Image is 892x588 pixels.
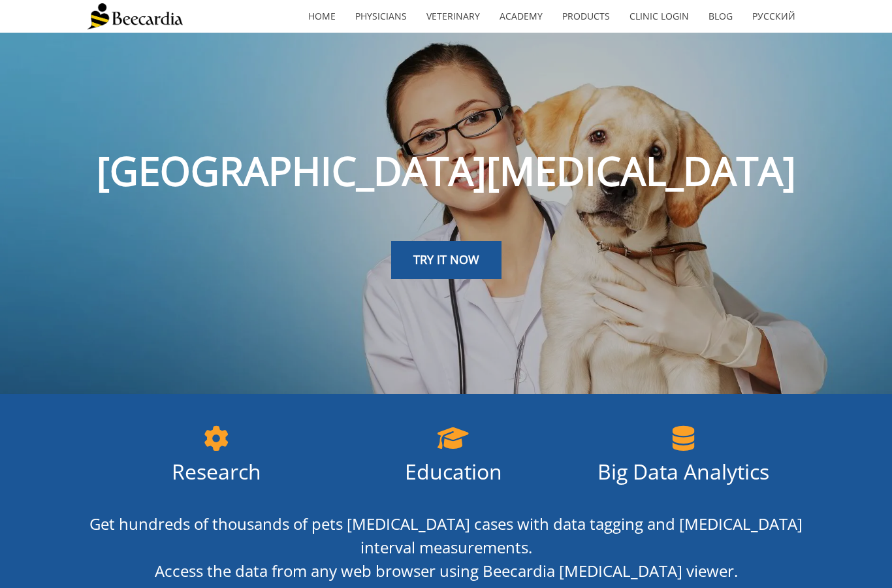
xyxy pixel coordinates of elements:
img: Beecardia [87,3,183,29]
a: Products [552,1,620,31]
span: [GEOGRAPHIC_DATA][MEDICAL_DATA] [97,144,796,197]
span: Get hundreds of thousands of pets [MEDICAL_DATA] cases with data tagging and [MEDICAL_DATA] inter... [89,513,803,558]
a: Blog [699,1,742,31]
a: Veterinary [417,1,490,31]
a: Русский [742,1,805,31]
a: TRY IT NOW [391,241,502,279]
a: Clinic Login [620,1,699,31]
span: Education [405,457,502,485]
a: Physicians [345,1,417,31]
span: Research [172,457,261,485]
span: TRY IT NOW [413,252,479,267]
a: home [298,1,345,31]
span: Access the data from any web browser using Beecardia [MEDICAL_DATA] viewer. [155,560,738,581]
span: Big Data Analytics [597,457,769,485]
a: Academy [490,1,552,31]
